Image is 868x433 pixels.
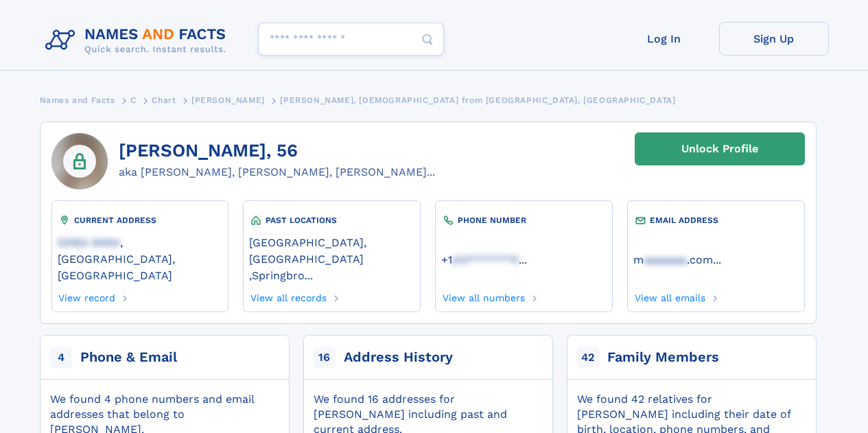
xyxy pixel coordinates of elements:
[609,22,719,56] a: Log In
[441,288,525,303] a: View all numbers
[633,288,705,303] a: View all emails
[344,348,453,367] div: Address History
[607,348,719,367] div: Family Members
[40,91,115,108] a: Names and Facts
[249,235,414,266] a: [GEOGRAPHIC_DATA], [GEOGRAPHIC_DATA]
[249,288,327,303] a: View all records
[152,91,176,108] a: Chart
[644,253,687,266] span: aaaaaaa
[130,95,137,105] span: C
[58,236,120,249] span: 53182-9484
[119,164,435,180] div: aka [PERSON_NAME], [PERSON_NAME], [PERSON_NAME]...
[130,91,137,108] a: C
[258,23,444,56] input: search input
[119,141,435,161] h1: [PERSON_NAME], 56
[411,23,444,56] button: Search Button
[80,348,177,367] div: Phone & Email
[58,235,222,282] a: 53182-9484, [GEOGRAPHIC_DATA], [GEOGRAPHIC_DATA]
[719,22,829,56] a: Sign Up
[280,95,675,105] span: [PERSON_NAME], [DEMOGRAPHIC_DATA] from [GEOGRAPHIC_DATA], [GEOGRAPHIC_DATA]
[58,288,116,303] a: View record
[152,95,176,105] span: Chart
[633,213,798,227] div: EMAIL ADDRESS
[577,347,599,368] span: 42
[58,213,222,227] div: CURRENT ADDRESS
[635,132,805,165] a: Unlock Profile
[441,213,606,227] div: PHONE NUMBER
[40,22,237,59] img: Logo Names and Facts
[191,95,265,105] span: [PERSON_NAME]
[681,133,758,165] div: Unlock Profile
[252,268,313,282] a: Springbro...
[249,213,414,227] div: PAST LOCATIONS
[191,91,265,108] a: [PERSON_NAME]
[314,347,336,368] span: 16
[441,253,606,266] a: ...
[249,227,414,288] div: ,
[50,347,72,368] span: 4
[633,253,798,266] a: ...
[633,252,713,266] a: maaaaaaa.com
